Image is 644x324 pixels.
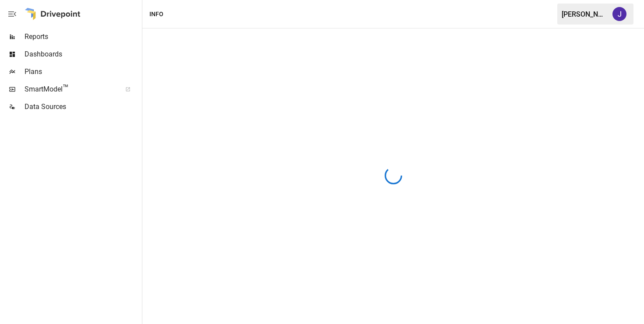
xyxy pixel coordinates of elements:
div: [PERSON_NAME] [562,10,607,18]
span: Reports [25,32,140,42]
span: ™ [63,83,69,94]
span: Dashboards [25,49,140,60]
span: Plans [25,67,140,77]
span: SmartModel [25,84,116,95]
button: Jaithra Koritala [607,2,632,26]
span: Data Sources [25,102,140,112]
img: Jaithra Koritala [612,7,626,21]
